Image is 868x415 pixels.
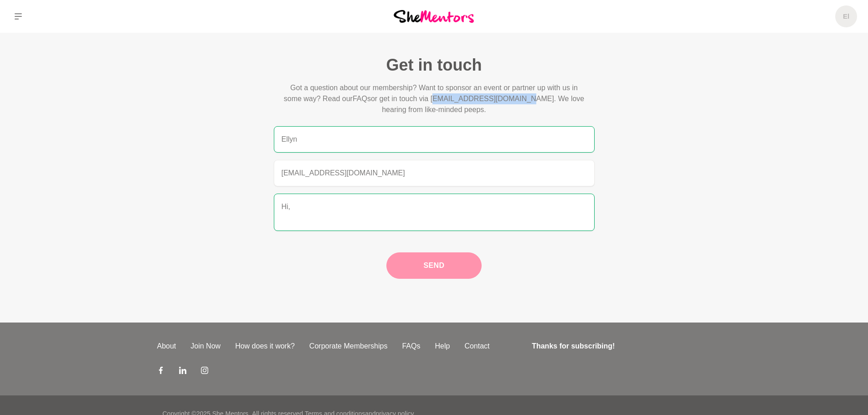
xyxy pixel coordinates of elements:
[532,341,705,352] h4: Thanks for subscribing!
[274,160,595,186] input: Email
[274,194,595,231] textarea: Hi,
[427,341,457,352] a: Help
[302,341,395,352] a: Corporate Memberships
[457,341,497,352] a: Contact
[228,341,302,352] a: How does it work?
[179,366,186,377] a: LinkedIn
[274,126,595,153] input: Name
[395,341,427,352] a: FAQs
[201,366,208,377] a: Instagram
[274,55,595,75] h1: Get in touch
[150,341,184,352] a: About
[394,10,474,22] img: She Mentors Logo
[353,95,371,102] span: FAQs
[835,5,857,27] a: El
[281,82,587,115] p: Got a question about our membership? Want to sponsor an event or partner up with us in some way? ...
[183,341,228,352] a: Join Now
[843,12,849,21] h5: El
[157,366,164,377] a: Facebook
